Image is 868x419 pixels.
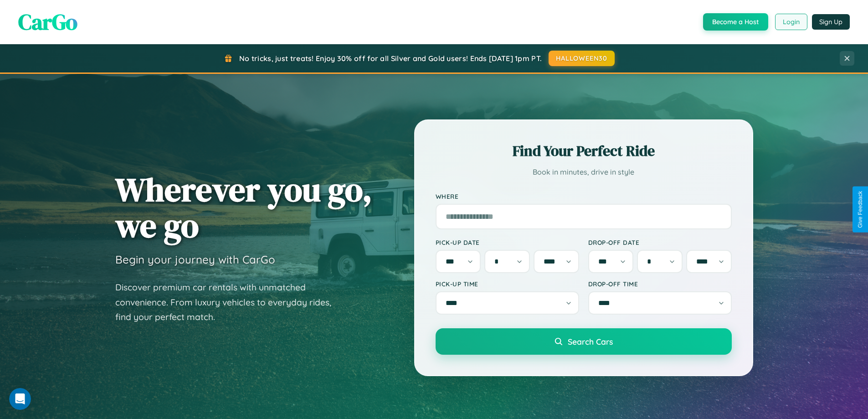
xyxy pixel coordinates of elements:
[568,336,613,347] span: Search Cars
[775,14,807,30] button: Login
[436,328,732,355] button: Search Cars
[9,388,31,410] iframe: Intercom live chat
[436,238,579,246] label: Pick-up Date
[115,253,275,266] h3: Begin your journey with CarGo
[115,171,372,243] h1: Wherever you go, we go
[436,280,579,288] label: Pick-up Time
[549,51,615,66] button: HALLOWEEN30
[703,13,768,31] button: Become a Host
[588,280,732,288] label: Drop-off Time
[812,14,850,30] button: Sign Up
[588,238,732,246] label: Drop-off Date
[115,280,343,325] p: Discover premium car rentals with unmatched convenience. From luxury vehicles to everyday rides, ...
[436,192,732,200] label: Where
[857,191,863,228] div: Give Feedback
[436,141,732,161] h2: Find Your Perfect Ride
[239,54,542,63] span: No tricks, just treats! Enjoy 30% off for all Silver and Gold users! Ends [DATE] 1pm PT.
[436,166,732,179] p: Book in minutes, drive in style
[18,7,77,37] span: CarGo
